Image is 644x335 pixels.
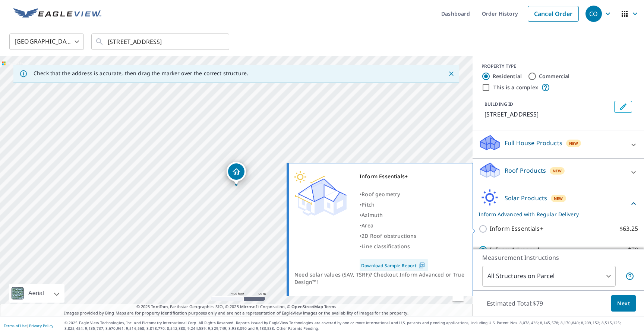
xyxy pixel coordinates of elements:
p: © 2025 Eagle View Technologies, Inc. and Pictometry International Corp. All Rights Reserved. Repo... [64,320,640,331]
div: All Structures on Parcel [482,266,616,287]
p: Measurement Instructions [482,253,634,262]
button: Next [611,295,636,312]
img: Premium [294,171,347,216]
img: EV Logo [13,8,101,19]
span: Azimuth [362,211,383,218]
p: $63.25 [619,224,638,233]
div: Dropped pin, building 1, Residential property, 17 FAIR AVE BRANTFORD ON N3S2M4 [227,162,246,185]
p: Estimated Total: $79 [481,295,549,312]
a: Terms of Use [4,323,27,328]
p: $79 [628,245,638,255]
span: New [554,195,563,201]
span: Line classifications [362,243,410,250]
label: Residential [493,73,522,80]
div: • [360,189,428,200]
p: Inform Advanced [490,245,539,255]
p: | [4,323,53,328]
p: BUILDING ID [484,101,513,107]
div: • [360,220,428,231]
p: Roof Products [505,166,546,175]
label: Commercial [539,73,570,80]
span: New [569,140,578,146]
span: New [553,168,562,174]
div: • [360,231,428,241]
a: OpenStreetMap [291,304,323,309]
div: Roof ProductsNew [479,162,638,183]
img: Pdf Icon [417,262,427,269]
div: • [360,210,428,220]
p: Inform Advanced with Regular Delivery [479,210,629,218]
p: [STREET_ADDRESS] [484,110,611,119]
div: PROPERTY TYPE [482,63,635,70]
input: Search by address or latitude-longitude [108,31,214,52]
div: Need solar values (SAV, TSRF)? Checkout Inform Advanced or True Design™! [294,271,467,286]
span: Next [617,299,630,308]
div: • [360,200,428,210]
span: Roof geometry [362,191,400,198]
p: Check that the address is accurate, then drag the marker over the correct structure. [34,70,248,77]
span: Your report will include each building or structure inside the parcel boundary. In some cases, du... [625,272,634,281]
a: Privacy Policy [29,323,53,328]
div: CO [585,6,602,22]
a: Cancel Order [528,6,579,22]
div: Solar ProductsNewInform Advanced with Regular Delivery [479,189,638,218]
a: Terms [324,304,337,309]
p: Inform Essentials+ [490,224,543,233]
span: Area [362,222,373,229]
div: [GEOGRAPHIC_DATA] [9,31,84,52]
p: Solar Products [505,194,547,202]
span: © 2025 TomTom, Earthstar Geographics SIO, © 2025 Microsoft Corporation, © [136,304,337,310]
label: This is a complex [493,84,538,91]
div: Aerial [26,284,46,303]
span: Pitch [362,201,375,208]
div: Full House ProductsNew [479,134,638,155]
div: Inform Essentials+ [360,171,428,182]
p: Full House Products [505,138,562,147]
div: Aerial [9,284,64,303]
div: • [360,241,428,252]
span: 2D Roof obstructions [362,232,416,239]
button: Close [446,69,456,79]
a: Download Sample Report [360,259,428,271]
button: Edit building 1 [614,101,632,113]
